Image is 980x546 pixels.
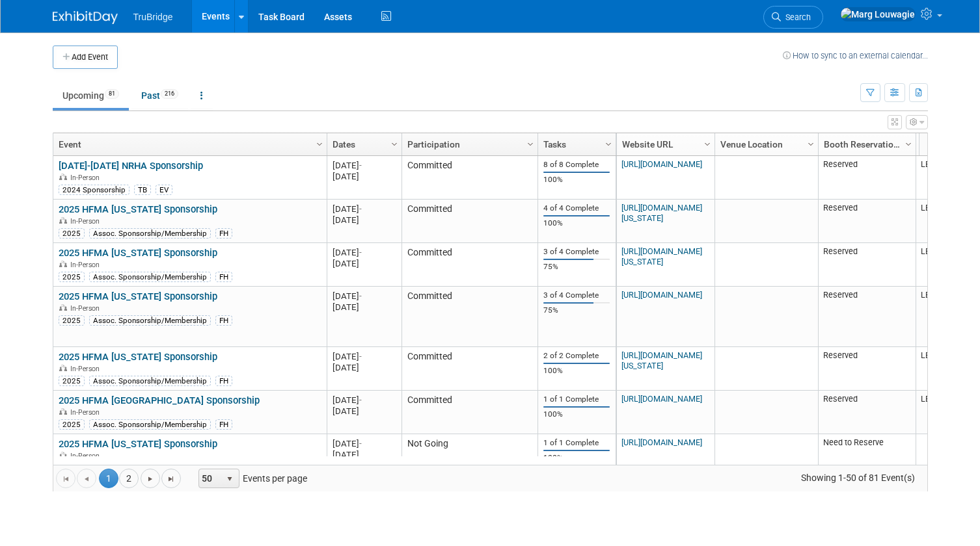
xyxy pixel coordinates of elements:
span: - [359,291,362,301]
span: In-Person [70,304,103,313]
div: [DATE] [333,247,396,258]
div: FH [215,376,232,386]
a: [URL][DOMAIN_NAME] [621,290,702,300]
div: [DATE] [333,214,396,226]
td: Committed [402,200,538,243]
div: [DATE] [333,203,396,214]
div: Assoc. Sponsorship/Membership [89,272,211,282]
td: Reserved [818,156,916,200]
a: [URL][DOMAIN_NAME] [621,159,702,169]
td: Need to Reserve [818,434,916,478]
span: In-Person [70,261,103,269]
span: 50 [199,469,221,487]
span: Column Settings [525,139,536,149]
span: TruBridge [133,12,173,22]
div: [DATE] [333,258,396,269]
div: [DATE] [333,395,396,406]
div: 2 of 2 Complete [543,351,610,361]
div: 100% [543,453,610,463]
td: Reserved [818,200,916,243]
span: Column Settings [806,139,816,149]
span: Showing 1-50 of 81 Event(s) [789,469,927,487]
div: TB [134,185,151,195]
td: Committed [402,156,538,200]
span: Column Settings [314,139,325,149]
a: [URL][DOMAIN_NAME][US_STATE] [621,246,702,266]
div: [DATE] [333,351,396,362]
div: [DATE] [333,291,396,302]
div: Assoc. Sponsorship/Membership [89,376,211,386]
div: 8 of 8 Complete [543,160,610,170]
a: Column Settings [312,133,327,153]
span: Go to the last page [166,474,176,484]
span: 81 [105,89,119,99]
div: Assoc. Sponsorship/Membership [89,315,211,326]
a: [URL][DOMAIN_NAME] [621,437,702,447]
a: [URL][DOMAIN_NAME][US_STATE] [621,203,702,223]
div: [DATE] [333,438,396,449]
td: Committed [402,287,538,347]
td: Committed [402,347,538,391]
a: 2025 HFMA [US_STATE] Sponsorship [59,351,217,363]
td: Committed [402,391,538,434]
a: Dates [333,133,393,155]
a: 2 [119,469,139,488]
span: Column Settings [903,139,914,149]
img: In-Person Event [59,408,67,415]
a: Column Settings [700,133,715,153]
a: Go to the first page [56,469,75,488]
div: 100% [543,366,610,376]
div: FH [215,228,232,239]
img: In-Person Event [59,217,67,224]
a: Column Settings [387,133,402,153]
div: 1 of 1 Complete [543,438,610,448]
a: [URL][DOMAIN_NAME] [621,394,702,404]
span: Go to the previous page [81,474,92,484]
a: Venue Location [720,133,810,155]
div: 100% [543,218,610,228]
span: In-Person [70,217,103,226]
a: 2025 HFMA [US_STATE] Sponsorship [59,438,217,450]
span: - [359,352,362,361]
a: How to sync to an external calendar... [783,51,928,60]
span: - [359,248,362,257]
span: Go to the first page [61,474,71,484]
div: EV [156,185,172,195]
span: Events per page [182,469,320,488]
span: Column Settings [389,139,400,149]
a: Go to the previous page [77,469,96,488]
a: Event [59,133,318,155]
td: Committed [402,243,538,287]
div: 2025 [59,272,85,282]
span: 216 [161,89,178,99]
div: 100% [543,409,610,419]
div: 1 of 1 Complete [543,395,610,404]
a: Go to the last page [161,469,181,488]
div: 100% [543,175,610,185]
span: In-Person [70,174,103,182]
div: 75% [543,262,610,272]
div: [DATE] [333,449,396,460]
a: Tasks [543,133,607,155]
div: [DATE] [333,171,396,182]
span: Go to the next page [145,474,156,484]
div: Assoc. Sponsorship/Membership [89,228,211,239]
td: Reserved [818,243,916,287]
a: Past216 [131,83,188,108]
td: Reserved [818,287,916,347]
button: Add Event [53,45,118,69]
span: Search [781,12,811,22]
div: 2025 [59,419,85,430]
a: Participation [407,133,529,155]
div: FH [215,315,232,326]
td: Reserved [818,347,916,391]
div: 75% [543,305,610,315]
a: 2025 HFMA [US_STATE] Sponsorship [59,291,217,302]
span: Column Settings [603,139,614,149]
div: 2024 Sponsorship [59,185,129,195]
div: FH [215,272,232,282]
span: select [225,474,235,484]
div: Assoc. Sponsorship/Membership [89,419,211,430]
img: Marg Louwagie [840,7,916,21]
span: In-Person [70,365,103,373]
